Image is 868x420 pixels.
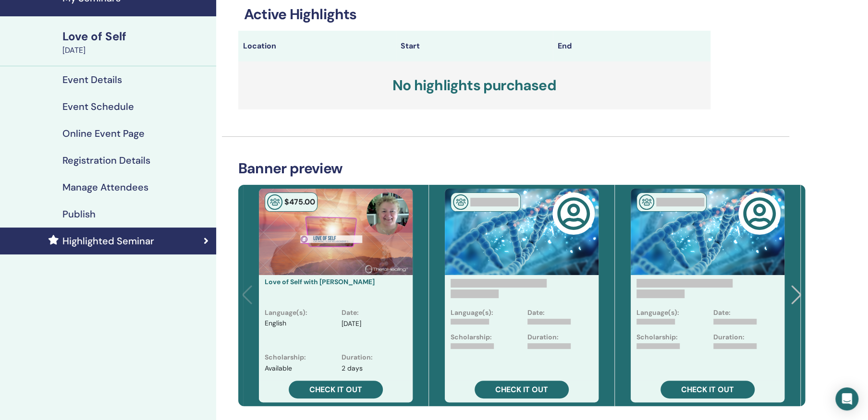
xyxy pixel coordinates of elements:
h3: Banner preview [238,160,805,177]
h3: No highlights purchased [238,61,710,109]
div: Open Intercom Messenger [835,387,858,410]
p: English [265,319,286,345]
a: Check it out [289,381,383,398]
a: Love of Self[DATE] [57,28,216,56]
p: Scholarship: [636,332,678,342]
th: Start [396,31,553,61]
p: Date: [527,308,545,318]
h4: Highlighted Seminar [62,235,154,247]
p: Scholarship: [451,332,492,342]
h4: Event Schedule [62,101,134,112]
img: In-Person Seminar [639,194,654,210]
span: Check it out [681,384,734,395]
span: Check it out [495,384,548,395]
div: [DATE] [62,45,210,56]
a: Check it out [475,381,569,398]
p: Language(s) : [265,308,307,318]
th: End [553,31,710,61]
img: In-Person Seminar [453,194,468,210]
p: Date: [713,308,731,318]
h4: Registration Details [62,155,150,166]
img: default.png [367,192,409,235]
p: Duration: [713,332,745,342]
span: $ 475 .00 [284,197,315,207]
a: Love of Self with [PERSON_NAME] [265,277,375,286]
p: Available [265,363,292,373]
div: Love of Self [62,28,210,45]
a: Check it out [660,381,755,398]
p: Duration: [527,332,559,342]
h4: Event Details [62,74,122,85]
img: user-circle-regular.svg [557,197,590,230]
p: Scholarship : [265,352,306,362]
p: [DATE] [342,319,361,329]
span: Check it out [309,384,362,395]
img: In-Person Seminar [267,194,282,210]
p: Language(s): [636,308,679,318]
h4: Online Event Page [62,128,145,139]
p: Language(s): [451,308,493,318]
h3: Active Highlights [238,6,710,23]
img: user-circle-regular.svg [743,197,776,230]
h4: Publish [62,208,96,220]
th: Location [238,31,396,61]
p: 2 days [342,363,363,373]
p: Date : [342,308,359,318]
h4: Manage Attendees [62,181,148,193]
p: Duration : [342,352,373,362]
